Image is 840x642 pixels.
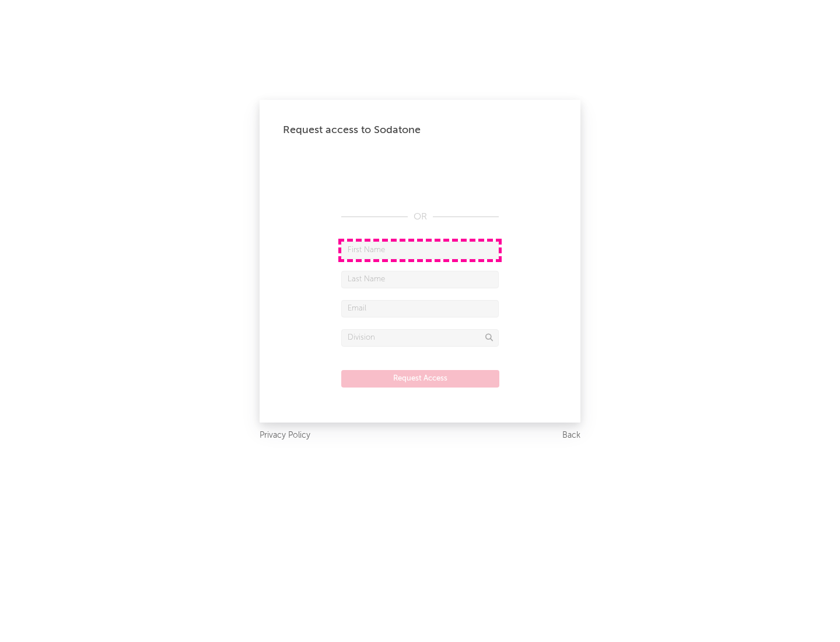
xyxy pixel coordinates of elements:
[341,370,499,388] button: Request Access
[341,329,499,347] input: Division
[283,123,557,137] div: Request access to Sodatone
[341,271,499,288] input: Last Name
[341,210,499,224] div: OR
[260,428,310,443] a: Privacy Policy
[562,428,580,443] a: Back
[341,300,499,317] input: Email
[341,242,499,259] input: First Name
